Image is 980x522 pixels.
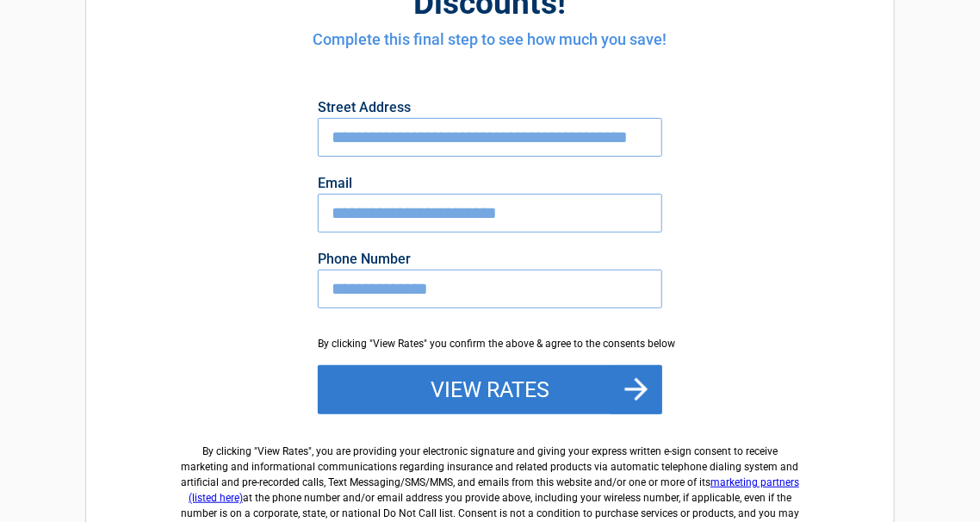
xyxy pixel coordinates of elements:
[318,336,662,351] div: By clicking "View Rates" you confirm the above & agree to the consents below
[318,365,662,415] button: View Rates
[318,177,662,190] label: Email
[318,101,662,115] label: Street Address
[318,252,662,266] label: Phone Number
[181,28,799,51] h4: Complete this final step to see how much you save!
[257,445,308,457] span: View Rates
